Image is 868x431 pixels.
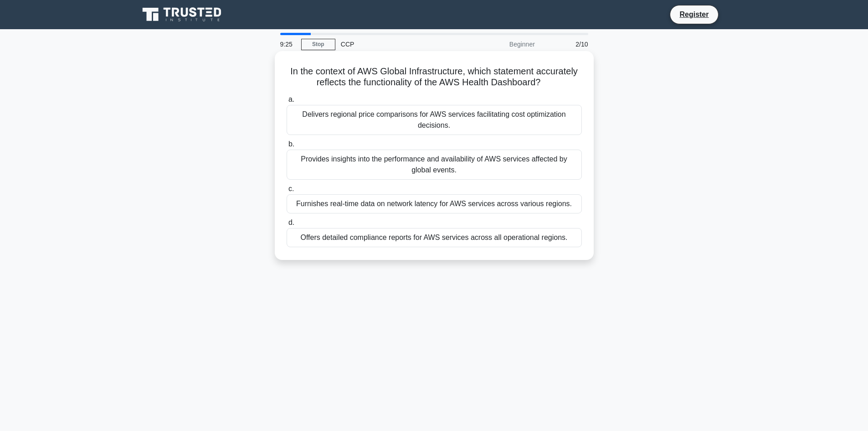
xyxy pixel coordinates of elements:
[287,105,582,135] div: Delivers regional price comparisons for AWS services facilitating cost optimization decisions.
[275,35,301,53] div: 9:25
[287,228,582,247] div: Offers detailed compliance reports for AWS services across all operational regions.
[461,35,540,53] div: Beginner
[288,218,294,226] span: d.
[288,95,294,103] span: a.
[288,140,294,148] span: b.
[286,66,583,88] h5: In the context of AWS Global Infrastructure, which statement accurately reflects the functionalit...
[540,35,594,53] div: 2/10
[287,150,582,180] div: Provides insights into the performance and availability of AWS services affected by global events.
[287,194,582,213] div: Furnishes real-time data on network latency for AWS services across various regions.
[288,185,294,192] span: c.
[335,35,461,53] div: CCP
[674,9,714,20] a: Register
[301,39,335,50] a: Stop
